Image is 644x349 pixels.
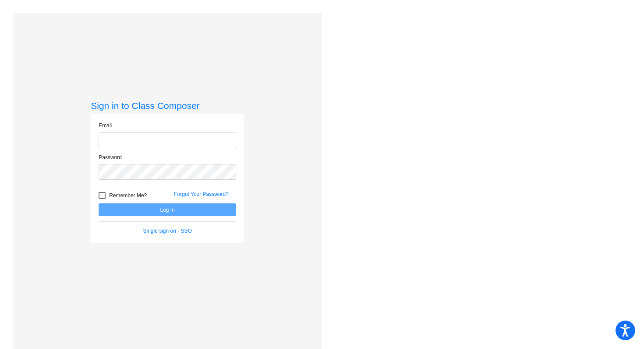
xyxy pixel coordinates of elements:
[143,228,192,234] a: Single sign on - SSO
[99,203,236,216] button: Log In
[174,191,229,197] a: Forgot Your Password?
[99,122,112,129] label: Email
[99,154,122,161] label: Password
[91,100,244,111] h3: Sign in to Class Composer
[109,190,147,201] span: Remember Me?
